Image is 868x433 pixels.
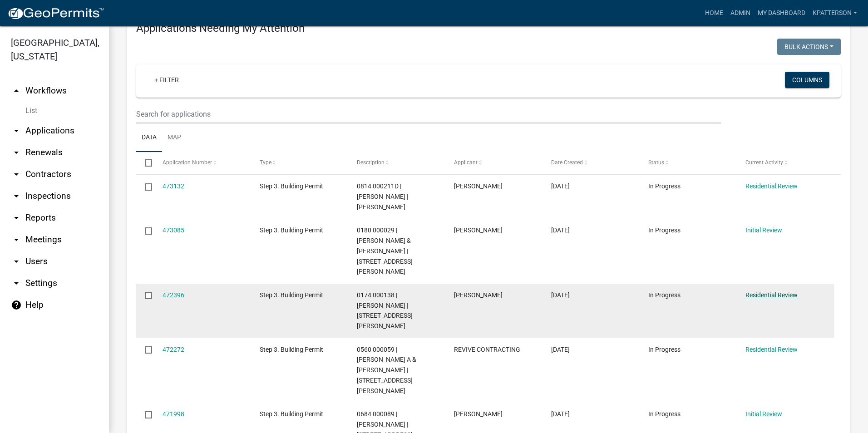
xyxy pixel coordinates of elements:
[551,226,570,234] span: 09/03/2025
[737,152,834,174] datatable-header-cell: Current Activity
[11,125,22,136] i: arrow_drop_down
[163,346,184,353] a: 472272
[163,159,212,166] span: Application Number
[357,291,413,330] span: 0174 000138 | HARRY CHRISTY MEACHAM | 220 THRASH RD
[260,410,323,418] span: Step 3. Building Permit
[648,291,681,299] span: In Progress
[260,346,323,353] span: Step 3. Building Permit
[754,5,809,22] a: My Dashboard
[454,410,503,418] span: Nicholaus Meyers
[260,291,323,299] span: Step 3. Building Permit
[777,39,841,55] button: Bulk Actions
[11,278,22,289] i: arrow_drop_down
[357,159,385,166] span: Description
[454,291,503,299] span: Christy Smith
[357,226,413,275] span: 0180 000029 | WHARTON JAMES & DEBORAH | 1134 & HINES RD
[445,152,542,174] datatable-header-cell: Applicant
[153,152,251,174] datatable-header-cell: Application Number
[701,5,727,22] a: Home
[745,346,798,353] a: Residential Review
[785,72,829,88] button: Columns
[551,410,570,418] span: 09/02/2025
[11,147,22,158] i: arrow_drop_down
[745,291,798,299] a: Residential Review
[551,291,570,299] span: 09/02/2025
[260,182,323,190] span: Step 3. Building Permit
[11,191,22,202] i: arrow_drop_down
[745,159,783,166] span: Current Activity
[147,72,186,88] a: + Filter
[163,182,184,190] a: 473132
[357,346,416,394] span: 0560 000059 | JACOBS ROBIN A & HENRY M | 11 IKE DAVIDSON RD
[640,152,737,174] datatable-header-cell: Status
[648,226,681,234] span: In Progress
[745,182,798,190] a: Residential Review
[357,182,408,211] span: 0814 000211D | BALDWIN SHELDON | SHIREY RD
[648,346,681,353] span: In Progress
[11,85,22,96] i: arrow_drop_up
[648,159,664,166] span: Status
[745,226,782,234] a: Initial Review
[136,123,162,153] a: Data
[551,346,570,353] span: 09/02/2025
[260,226,323,234] span: Step 3. Building Permit
[162,123,187,153] a: Map
[348,152,445,174] datatable-header-cell: Description
[809,5,861,22] a: KPATTERSON
[136,152,153,174] datatable-header-cell: Select
[551,182,570,190] span: 09/03/2025
[542,152,640,174] datatable-header-cell: Date Created
[136,22,841,35] h4: Applications Needing My Attention
[551,159,583,166] span: Date Created
[136,105,721,123] input: Search for applications
[454,159,478,166] span: Applicant
[11,234,22,245] i: arrow_drop_down
[11,300,22,310] i: help
[648,410,681,418] span: In Progress
[11,212,22,223] i: arrow_drop_down
[745,410,782,418] a: Initial Review
[260,159,271,166] span: Type
[251,152,348,174] datatable-header-cell: Type
[648,182,681,190] span: In Progress
[163,226,184,234] a: 473085
[11,169,22,180] i: arrow_drop_down
[454,346,520,353] span: REVIVE CONTRACTING
[454,182,503,190] span: Sheldon Baldwin
[454,226,503,234] span: Amy Holler
[727,5,754,22] a: Admin
[163,410,184,418] a: 471998
[11,256,22,267] i: arrow_drop_down
[163,291,184,299] a: 472396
